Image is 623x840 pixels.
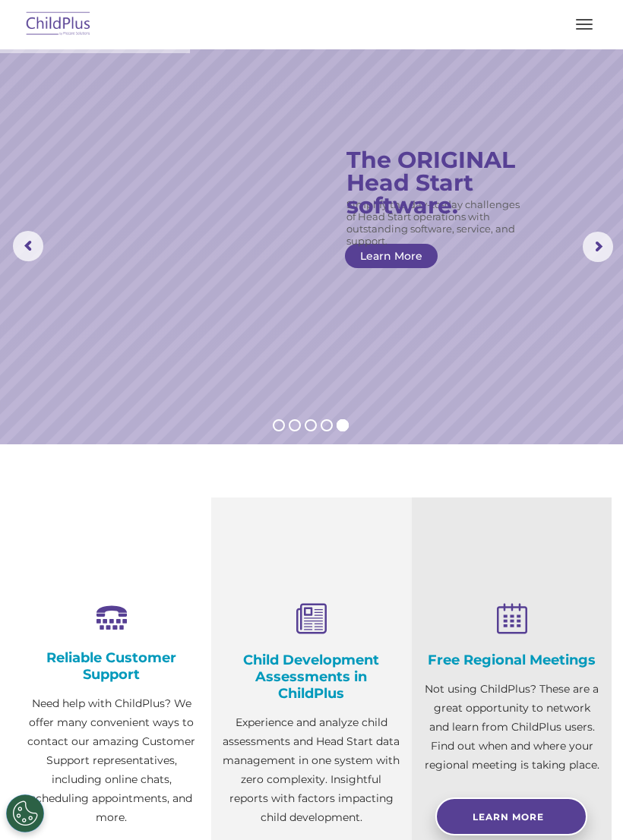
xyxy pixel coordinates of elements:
[23,694,200,827] p: Need help with ChildPlus? We offer many convenient ways to contact our amazing Customer Support r...
[345,244,438,268] a: Learn More
[346,198,528,247] rs-layer: Simplify the day-to-day challenges of Head Start operations with outstanding software, service, a...
[23,649,200,683] h4: Reliable Customer Support
[6,794,44,832] button: Cookies Settings
[223,713,400,827] p: Experience and analyze child assessments and Head Start data management in one system with zero c...
[423,652,600,668] h4: Free Regional Meetings
[346,149,540,217] rs-layer: The ORIGINAL Head Start software.
[367,676,623,840] iframe: Chat Widget
[23,7,94,43] img: ChildPlus by Procare Solutions
[223,652,400,702] h4: Child Development Assessments in ChildPlus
